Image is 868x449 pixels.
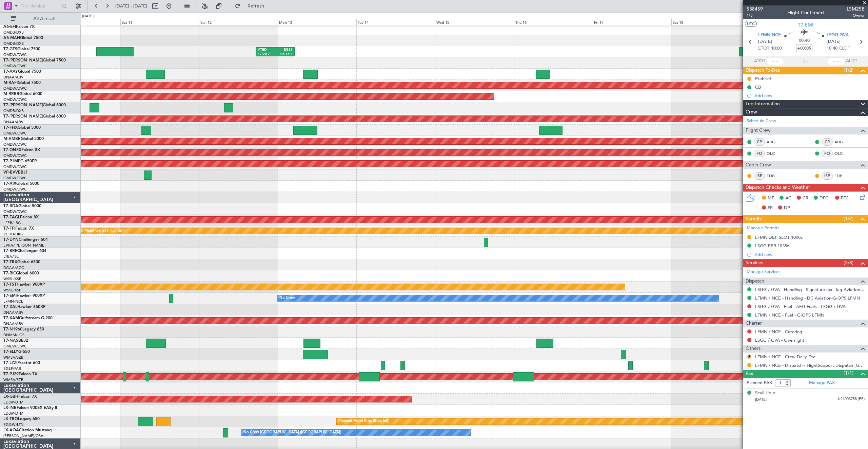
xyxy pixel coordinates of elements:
a: VHHH/HKG [3,232,23,237]
span: 10:40 [827,45,837,52]
span: Pax [746,370,753,378]
a: T7-LZZIPraetor 600 [3,361,40,365]
a: WSSL/XSP [3,288,21,293]
span: Dispatch [746,277,764,285]
a: LFMN / NCE - Crew Daily Fee [755,354,815,360]
span: Cabin Crew [746,161,771,169]
a: FDB [767,173,782,179]
label: Planned PAX [747,380,772,387]
div: CP [822,138,833,146]
a: DNAA/ABV [3,310,23,315]
a: OLC [834,150,850,157]
span: Owner [847,13,865,18]
span: (3/8) [844,259,853,266]
div: Prebrief [755,76,771,82]
a: OMDW/DWC [3,131,27,136]
a: OMDB/DXB [3,108,24,113]
span: T7-FHX [3,126,18,130]
div: CB [755,84,761,90]
a: EDLW/DTM [3,400,23,405]
span: M-RAFI [3,81,18,85]
a: WMSA/SZB [3,377,23,382]
a: LX-GBHFalcon 7X [3,395,37,399]
span: [DATE] [758,38,772,45]
a: T7-[PERSON_NAME]Global 6000 [3,103,66,107]
a: VP-BVVBBJ1 [3,170,28,175]
div: EGSS [275,48,293,52]
span: FP [768,205,773,212]
a: T7-TSTHawker 900XP [3,283,45,287]
a: T7-EAGLFalcon 8X [3,215,39,219]
a: LX-INBFalcon 900EX EASy II [3,406,57,410]
a: LFMN / NCE - Catering [755,329,802,335]
div: ISP [822,172,833,180]
div: No Crew [GEOGRAPHIC_DATA] ([GEOGRAPHIC_DATA]) [243,428,341,438]
span: U24003758 (PP) [838,396,865,402]
span: A6-MAH [3,36,20,40]
span: ELDT [839,45,850,52]
span: T7-PJ29 [3,372,19,376]
span: [DATE] - [DATE] [115,3,147,9]
button: UTC [745,21,757,27]
span: Refresh [242,4,270,8]
span: MF [768,195,774,202]
span: T7-EAGL [3,215,20,219]
div: No Crew [279,293,295,303]
span: T7-GTS [3,47,17,51]
a: T7-[PERSON_NAME]Global 7500 [3,58,66,62]
a: LX-AOACitation Mustang [3,428,52,432]
a: LSGG / GVA - Handling - Signature (ex. Tag Aviation) LSGG / GVA [755,287,865,292]
div: Fri 10 [42,19,120,25]
a: T7-AAYGlobal 7500 [3,70,41,74]
span: T7-EMI [3,294,17,298]
span: LFMN NCE [758,32,781,39]
span: T7-AIX [3,182,16,186]
a: T7-BDAGlobal 5000 [3,204,41,208]
span: T7-XAL [3,305,17,309]
a: T7-EMIHawker 900XP [3,294,45,298]
a: A6-MAHGlobal 7500 [3,36,43,40]
a: T7-GTSGlobal 7500 [3,47,40,51]
a: LFMN / NCE - Dispatch - FlightSupport Dispatch [GEOGRAPHIC_DATA] [755,362,865,368]
span: Services [746,259,763,267]
span: All Aircraft [18,16,72,21]
span: (1/1) [844,370,853,377]
span: VP-BVV [3,170,18,175]
div: Wed 15 [435,19,514,25]
span: T7-[PERSON_NAME] [3,103,43,107]
span: T7-P1MP [3,159,20,163]
a: T7-DYNChallenger 604 [3,238,48,242]
a: OMDW/DWC [3,164,27,169]
span: [DATE] [755,397,767,402]
div: Sat 18 [671,19,750,25]
div: FO [754,150,765,157]
span: 10:00 [771,45,782,52]
span: Charter [746,320,762,327]
span: T7-N1960 [3,327,22,331]
a: T7-P1MPG-650ER [3,159,37,163]
span: M-RRRR [3,92,19,96]
span: ALDT [846,58,857,65]
a: LFMN/NCE [3,299,23,304]
span: Others [746,345,761,353]
a: DNAA/ABV [3,75,23,80]
input: --:-- [767,57,783,65]
a: OMDW/DWC [3,142,27,147]
a: EGGW/LTN [3,422,24,427]
span: Flight Crew [746,127,771,134]
span: (1/2) [844,215,853,222]
a: OMDW/DWC [3,176,27,181]
div: Sat 11 [120,19,199,25]
a: LFMN / NCE - Handling - DC Aviation-G-OPS LFMN [755,295,860,301]
span: T7-ELLY [3,350,18,354]
span: T7-DYN [3,238,19,242]
span: T7-FFI [3,227,15,231]
a: DNMM/LOS [3,333,24,338]
a: DNAA/ABV [3,120,23,125]
span: LSM25B [847,5,865,13]
a: T7-FFIFalcon 7X [3,227,34,231]
a: FDB [834,173,850,179]
span: T7-AAY [3,70,18,74]
div: Fri 17 [593,19,671,25]
span: Dispatch Checks and Weather [746,184,810,192]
